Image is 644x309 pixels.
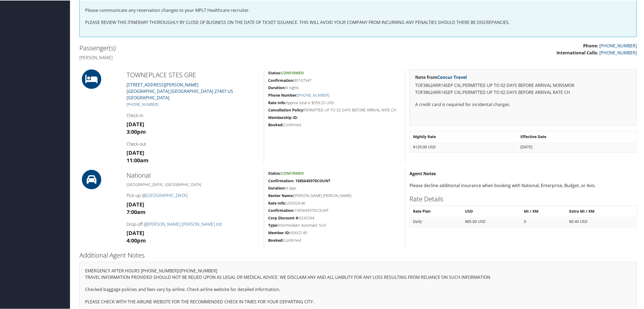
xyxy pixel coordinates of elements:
[409,182,637,189] p: Please decline additional insurance when booking with National, Enterprise, Budget, or Avis.
[127,112,260,118] h4: Check-in
[268,70,281,75] strong: Status:
[268,107,304,112] strong: Cancellation Policy:
[415,101,631,108] p: A credit card is required for incidental charges.
[268,107,401,112] h5: PERMITTED UP TO 02 DAYS BEFORE ARRIVAL RATE CH
[268,77,401,83] h5: 80197547
[521,216,566,226] td: 0
[127,229,144,236] strong: [DATE]
[599,49,637,55] a: [PHONE_NUMBER]
[409,194,637,203] h2: Rate Details
[410,131,517,141] th: Nightly Rate
[268,185,286,190] strong: Duration:
[268,222,401,227] h5: Intermediate Automatic SUV
[268,207,294,212] strong: Confirmation:
[148,221,222,227] a: [PERSON_NAME] [PERSON_NAME] Intl
[268,85,286,90] strong: Duration:
[146,192,188,198] a: [GEOGRAPHIC_DATA]
[409,170,436,176] strong: Agent Notes
[127,70,260,79] h2: TOWNEPLACE STES GRE
[127,141,260,146] h4: Check-out
[127,221,260,227] h4: Drop-off @
[268,100,286,105] strong: Rate Info:
[268,85,401,90] h5: 4 nights
[415,82,631,95] p: TOF3862ARR14SEP CXL:PERMITTED UP TO 02 DAYS BEFORE ARRIVAL NONSMOK TOF3862ARR14SEP CXL:PERMITTED ...
[268,92,297,97] strong: Phone Number:
[79,43,354,52] h2: Passenger(s)
[127,81,233,100] a: [STREET_ADDRESS][PERSON_NAME][GEOGRAPHIC_DATA] [GEOGRAPHIC_DATA] 27407 US [GEOGRAPHIC_DATA]
[268,192,401,198] h5: [PERSON_NAME] [PERSON_NAME]
[410,216,462,226] td: Daily
[268,100,401,105] h5: Approx total is $559.25 USD
[268,178,330,183] strong: Confirmation: 1585645970COUNT
[268,185,401,190] h5: 4 days
[437,74,467,80] a: Concur Travel
[268,122,283,127] strong: Booked:
[268,200,401,205] h5: USD529.46
[556,49,598,55] strong: International Calls:
[268,114,298,120] strong: Membership ID:
[85,286,631,293] p: Checked baggage policies and fees vary by airline. Check airline website for detailed information.
[127,208,146,215] strong: 7:00am
[127,149,144,156] strong: [DATE]
[79,250,637,259] h2: Additional Agent Notes
[127,101,158,106] a: [PHONE_NUMBER]
[268,237,283,242] strong: Booked:
[268,207,401,213] h5: 1585645970COUNT
[521,206,566,216] th: MI / KM
[410,206,462,216] th: Rate Plan
[127,181,260,187] h5: [GEOGRAPHIC_DATA] , [GEOGRAPHIC_DATA]
[127,200,144,208] strong: [DATE]
[583,42,598,48] strong: Phone:
[85,19,631,26] p: PLEASE REVIEW THIS ITINERARY THOROUGHLY BY CLOSE OF BUSINESS ON THE DATE OF TICKET ISSUANCE. THIS...
[85,6,631,13] p: Please communicate any reservation changes to your MPLT Healthcare recruiter.
[127,192,260,198] h4: Pick-up @
[281,70,304,75] span: Confirmed
[127,128,146,135] strong: 3:00pm
[268,215,299,220] strong: Corp Discount #:
[268,237,401,243] h5: Confirmed
[127,156,149,163] strong: 11:00am
[599,42,637,48] a: [PHONE_NUMBER]
[415,74,467,80] strong: Note from
[85,298,631,305] p: PLEASE CHECK WITH THE AIRLINE WEBSITE FOR THE RECOMMENDED CHECK IN TIMES FOR YOUR DEPARTING CITY.
[127,170,260,179] h2: National
[281,170,304,175] span: Confirmed
[268,215,401,220] h5: XZ42394
[268,222,278,227] strong: Type:
[268,122,401,127] h5: Confirmed
[127,236,146,244] strong: 4:00pm
[268,192,294,198] strong: Renter Name:
[567,216,636,226] td: $0.40 USD
[79,54,354,60] h4: [PERSON_NAME]
[268,170,281,175] strong: Status:
[127,120,144,127] strong: [DATE]
[410,142,517,151] td: $129.00 USD
[268,200,286,205] strong: Rate Info:
[85,273,631,280] p: TRAVEL INFORMATION PROVIDED SHOULD NOT BE RELIED UPON AS LEGAL OR MEDICAL ADVICE. WE DISCLAIM ANY...
[463,216,521,226] td: $85.00 USD
[297,92,329,97] a: [PHONE_NUMBER]
[463,206,521,216] th: USD
[268,77,294,82] strong: Confirmation:
[268,230,401,235] h5: XXXX2149
[567,206,636,216] th: Extra MI / KM
[268,230,290,235] strong: Member ID:
[518,131,636,141] th: Effective Date
[518,142,636,151] td: [DATE]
